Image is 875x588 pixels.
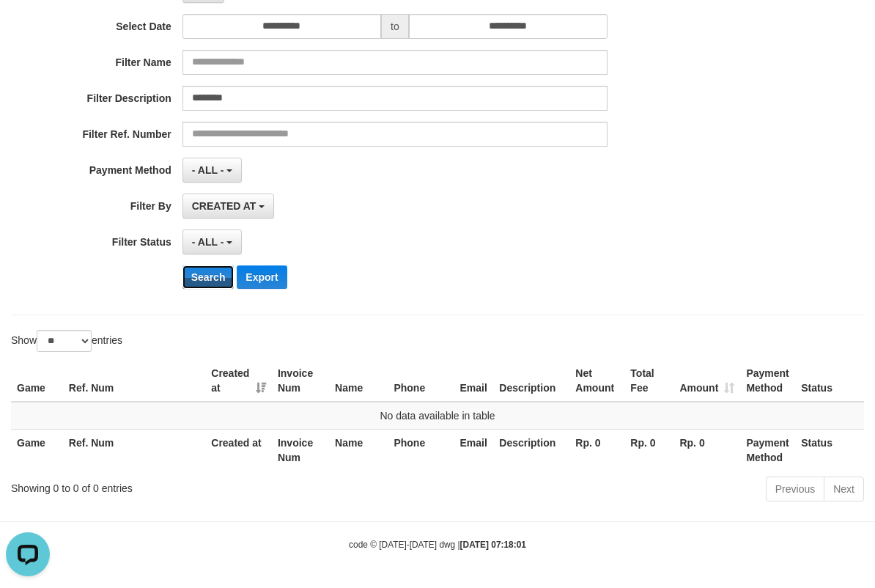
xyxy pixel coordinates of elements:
th: Status [795,429,864,471]
strong: [DATE] 07:18:01 [460,540,526,550]
th: Created at [205,429,272,471]
th: Game [11,360,63,402]
select: Showentries [37,330,92,352]
th: Email [454,360,494,402]
th: Rp. 0 [673,429,740,471]
th: Invoice Num [272,360,329,402]
th: Total Fee [624,360,673,402]
span: - ALL - [192,164,224,176]
label: Show entries [11,330,122,352]
th: Description [493,360,569,402]
th: Invoice Num [272,429,329,471]
th: Rp. 0 [624,429,673,471]
th: Name [329,360,388,402]
th: Ref. Num [63,360,205,402]
a: Next [824,477,864,501]
td: No data available in table [11,402,864,430]
a: Previous [766,477,824,501]
th: Created at: activate to sort column ascending [205,360,272,402]
th: Email [454,429,494,471]
th: Net Amount [569,360,624,402]
th: Game [11,429,63,471]
th: Phone [388,360,454,402]
button: Export [237,265,287,289]
th: Phone [388,429,454,471]
th: Ref. Num [63,429,205,471]
th: Rp. 0 [569,429,624,471]
button: Open LiveChat chat widget [6,6,50,50]
span: to [381,14,409,39]
th: Payment Method [740,360,795,402]
th: Amount: activate to sort column ascending [673,360,740,402]
small: code © [DATE]-[DATE] dwg | [349,540,526,550]
div: Showing 0 to 0 of 0 entries [11,475,354,496]
button: Search [182,265,235,289]
button: CREATED AT [182,194,275,218]
button: - ALL - [182,229,242,254]
th: Payment Method [740,429,795,471]
span: CREATED AT [192,200,256,212]
th: Name [329,429,388,471]
span: - ALL - [192,236,224,248]
th: Description [493,429,569,471]
button: - ALL - [182,158,242,183]
th: Status [795,360,864,402]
